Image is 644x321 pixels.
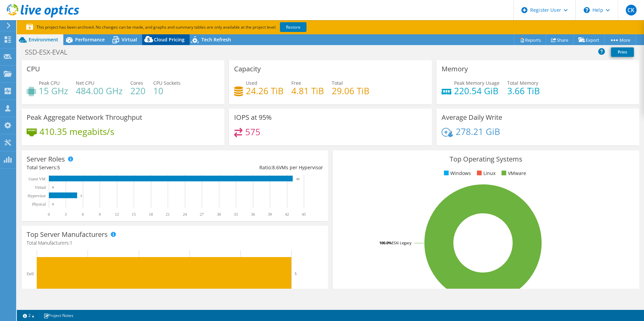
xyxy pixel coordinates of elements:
a: Share [546,35,574,45]
text: 3 [65,212,67,217]
h4: 484.00 GHz [76,87,123,95]
span: Peak CPU [39,80,60,86]
a: Restore [280,22,307,32]
span: Total Memory [507,80,538,86]
h3: Top Server Manufacturers [27,231,108,238]
h4: 24.26 TiB [246,87,284,95]
a: Reports [514,35,546,45]
text: 21 [166,212,170,217]
h3: Capacity [234,65,261,73]
a: Project Notes [39,311,78,320]
text: 6 [82,212,84,217]
text: 0 [48,212,50,217]
text: 12 [115,212,119,217]
span: Environment [29,36,58,43]
h4: 3.66 TiB [507,87,540,95]
text: 42 [285,212,289,217]
span: Free [291,80,301,86]
div: Total Servers: [27,164,175,171]
tspan: ESXi Legacy [392,240,412,245]
h4: 220.54 GiB [454,87,500,95]
h3: Memory [442,65,468,73]
text: 45 [302,212,306,217]
span: Virtual [122,36,137,43]
span: 8.6 [272,164,279,171]
h3: Average Daily Write [442,114,502,121]
text: 5 [80,194,82,198]
span: Cores [130,80,143,86]
text: 0 [52,203,54,206]
h4: 10 [153,87,181,95]
text: Physical [32,202,46,207]
h1: SSD-ESX-EVAL [22,48,78,56]
text: 27 [200,212,204,217]
text: 33 [234,212,238,217]
span: 1 [70,240,72,246]
text: 9 [99,212,101,217]
h4: 15 GHz [39,87,68,95]
text: 36 [251,212,255,217]
text: Guest VM [29,177,45,181]
span: Peak Memory Usage [454,80,500,86]
li: Windows [442,170,471,177]
a: Export [573,35,605,45]
h4: 278.21 GiB [456,128,500,135]
text: 39 [268,212,272,217]
text: 18 [149,212,153,217]
a: More [604,35,636,45]
h4: 4.81 TiB [291,87,324,95]
span: Net CPU [76,80,94,86]
text: 43 [296,177,300,181]
h4: 575 [245,128,260,136]
text: Virtual [35,185,46,190]
tspan: 100.0% [379,240,392,245]
span: 5 [57,164,60,171]
p: This project has been archived. No changes can be made, and graphs and summary tables are only av... [26,24,356,31]
span: CPU Sockets [153,80,181,86]
span: Performance [75,36,105,43]
text: Hypervisor [28,193,46,198]
text: 0 [52,186,54,189]
span: Tech Refresh [201,36,231,43]
h3: CPU [27,65,40,73]
div: Ratio: VMs per Hypervisor [175,164,323,171]
h3: Peak Aggregate Network Throughput [27,114,142,121]
h3: Server Roles [27,155,65,163]
span: Total [332,80,343,86]
h4: 29.06 TiB [332,87,369,95]
text: 5 [295,272,297,276]
text: 24 [183,212,187,217]
a: 2 [18,311,39,320]
text: 30 [217,212,221,217]
a: Print [611,47,634,57]
li: Linux [475,170,495,177]
svg: \n [584,7,590,13]
span: Cloud Pricing [154,36,185,43]
span: Used [246,80,257,86]
h4: 410.35 megabits/s [39,128,114,135]
h4: 220 [130,87,146,95]
h3: IOPS at 95% [234,114,272,121]
text: Dell [27,272,34,276]
h4: Total Manufacturers: [27,239,323,247]
li: VMware [500,170,526,177]
span: CK [626,5,637,15]
h3: Top Operating Systems [338,155,634,163]
text: 15 [132,212,136,217]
